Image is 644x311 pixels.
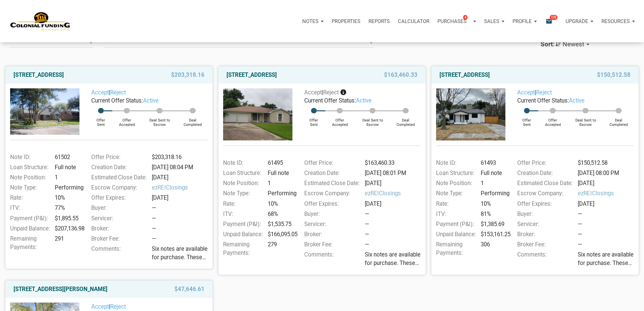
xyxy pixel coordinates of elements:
[562,11,597,31] button: Upgrade
[437,18,467,24] p: Purchases
[433,159,478,167] div: Note ID:
[88,224,150,233] div: Broker:
[536,89,552,96] a: Reject
[301,220,363,228] div: Servicer:
[143,97,159,104] span: active
[433,210,478,218] div: ITV:
[433,11,480,31] button: Purchases4
[301,210,363,218] div: Buyer:
[265,230,296,239] div: $166,095.05
[149,173,211,182] div: [DATE]
[88,235,150,243] div: Broker Fee:
[174,285,205,293] span: $47,646.61
[52,153,83,161] div: 61502
[88,194,150,202] div: Offer Expires:
[362,179,424,187] div: [DATE]
[301,179,363,187] div: Estimated Close Date:
[365,220,424,228] div: —
[433,220,478,228] div: Payment (P&I):
[563,40,584,48] span: Newest
[514,240,576,249] div: Broker Fee:
[91,89,126,96] span: |
[436,88,505,140] img: 574463
[52,163,83,172] div: Full note
[478,200,509,208] div: 10%
[439,71,490,79] a: [STREET_ADDRESS]
[7,183,52,192] div: Note Type:
[52,204,83,212] div: 77%
[597,11,639,31] button: Resources
[220,169,265,177] div: Loan Structure:
[303,113,325,127] div: Offer Sent
[433,189,478,198] div: Note Type:
[152,204,211,212] div: —
[220,159,265,167] div: Note ID:
[52,214,83,223] div: $1,895.55
[91,97,143,104] span: Current Offer Status:
[575,159,637,167] div: $150,512.58
[478,169,509,177] div: Full note
[88,173,150,182] div: Estimated Close Date:
[220,189,265,198] div: Note Type:
[220,179,265,187] div: Note Position:
[298,11,328,31] button: Notes
[7,224,52,233] div: Unpaid Balance:
[7,204,52,212] div: ITV:
[578,250,637,267] span: Six notes are available for purchase. These were shared earlier [DATE], and four were reviewed on...
[512,18,532,24] p: Profile
[88,214,150,223] div: Servicer:
[220,210,265,218] div: ITV:
[365,250,424,267] span: Six notes are available for purchase. These were shared earlier [DATE], and four were reviewed on...
[226,71,277,79] a: [STREET_ADDRESS]
[220,240,265,257] div: Remaining Payments:
[514,250,576,270] div: Comments:
[394,11,433,31] a: Calculator
[301,169,363,177] div: Creation Date:
[517,89,552,96] span: |
[220,220,265,228] div: Payment (P&I):
[91,303,126,310] span: |
[91,303,109,310] a: Accept
[508,11,541,31] a: Profile
[152,224,211,233] div: —
[541,40,554,48] div: Sort:
[265,220,296,228] div: $1,535.75
[178,113,208,127] div: Deal Completed
[302,18,318,24] p: Notes
[575,200,637,208] div: [DATE]
[516,113,538,127] div: Offer Sent
[364,11,394,31] button: Reports
[265,189,296,198] div: Performing
[301,250,363,270] div: Comments:
[362,169,424,177] div: [DATE] 08:01 PM
[514,159,576,167] div: Offer Price:
[514,220,576,228] div: Servicer:
[362,200,424,208] div: [DATE]
[433,179,478,187] div: Note Position:
[7,153,52,161] div: Note ID:
[110,89,126,96] a: Reject
[328,11,364,31] a: Properties
[433,169,478,177] div: Loan Structure:
[152,245,211,262] span: Six notes are available for purchase. These were shared earlier [DATE], and four were reviewed on...
[112,113,142,127] div: Offer Accepted
[433,200,478,208] div: Rate:
[7,194,52,202] div: Rate:
[220,230,265,239] div: Unpaid Balance:
[541,11,562,31] button: email175
[152,235,156,242] span: —
[601,18,630,24] p: Resources
[604,113,634,127] div: Deal Completed
[517,97,569,104] span: Current Offer Status:
[265,169,296,177] div: Full note
[533,35,596,54] button: Sort:Newest
[545,17,553,25] i: email
[362,159,424,167] div: $163,460.33
[478,189,509,198] div: Performing
[7,214,52,223] div: Payment (P&I):
[384,71,418,79] span: $163,460.33
[538,113,568,127] div: Offer Accepted
[110,303,126,310] a: Reject
[301,230,363,239] div: Broker:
